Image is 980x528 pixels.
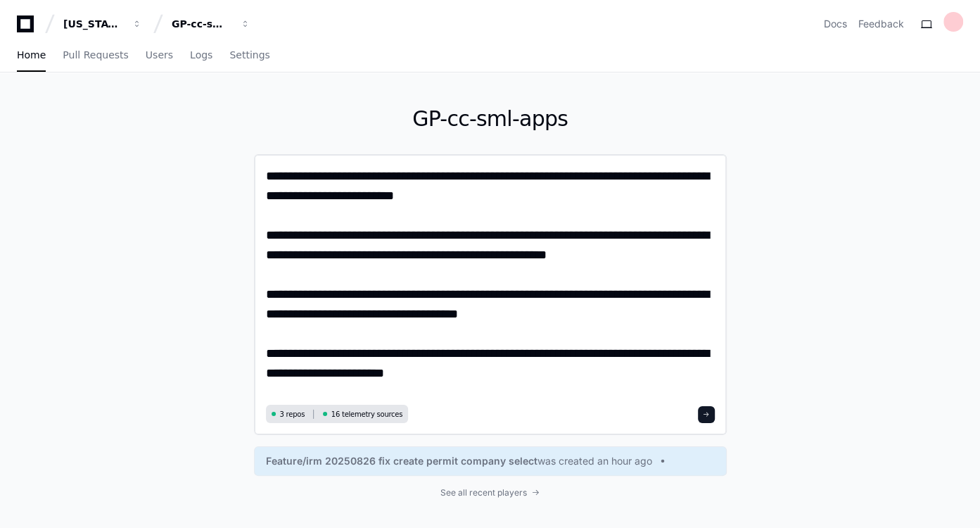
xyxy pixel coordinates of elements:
a: Home [17,39,46,72]
span: Home [17,51,46,59]
span: Settings [229,51,269,59]
span: See all recent players [440,487,527,498]
div: GP-cc-sml-apps [172,17,232,31]
a: Feature/irm 20250826 fix create permit company selectwas created an hour ago [266,454,715,468]
a: Docs [824,17,847,31]
span: Users [146,51,173,59]
button: Feedback [858,17,904,31]
span: Logs [190,51,212,59]
span: 16 telemetry sources [331,409,402,420]
div: [US_STATE] Pacific [63,17,124,31]
a: Logs [190,39,212,72]
a: See all recent players [254,487,727,498]
h1: GP-cc-sml-apps [254,106,727,132]
span: was created an hour ago [537,454,652,468]
span: 3 repos [280,409,305,420]
button: [US_STATE] Pacific [58,11,148,37]
span: Pull Requests [63,51,128,59]
button: GP-cc-sml-apps [166,11,256,37]
a: Settings [229,39,269,72]
a: Pull Requests [63,39,128,72]
span: Feature/irm 20250826 fix create permit company select [266,454,537,468]
a: Users [146,39,173,72]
